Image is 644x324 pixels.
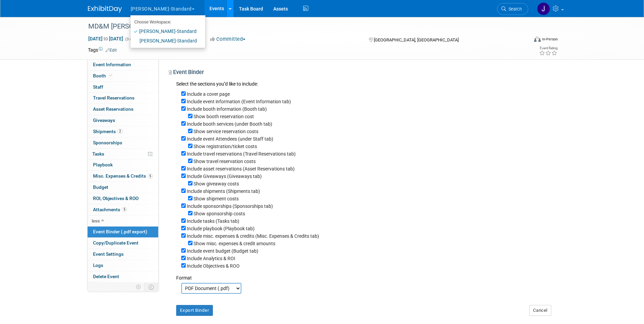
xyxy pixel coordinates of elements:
[93,73,114,78] span: Booth
[187,256,235,261] label: Include Analytics & ROI
[148,174,153,179] span: 5
[93,84,103,90] span: Staff
[529,305,551,316] button: Cancel
[125,37,139,41] span: (3 days)
[109,74,112,77] i: Booth reservation complete
[187,174,262,179] label: Include Giveaways (Giveaways tab)
[88,193,158,204] a: ROI, Objectives & ROO
[88,216,158,227] a: less
[187,248,258,254] label: Include event budget (Budget tab)
[88,182,158,193] a: Budget
[122,207,127,212] span: 5
[88,160,158,170] a: Playbook
[117,129,123,134] span: 2
[93,263,103,268] span: Logs
[106,48,117,53] a: Edit
[176,80,551,88] div: Select the sections you''d like to include:
[194,144,257,149] label: Show registration/ticket costs
[88,126,158,137] a: Shipments2
[488,35,558,46] div: Event Format
[88,204,158,215] a: Attachments5
[187,263,240,269] label: Include Objectives & ROO
[169,69,551,78] div: Event Binder
[93,95,134,101] span: Travel Reservations
[187,136,273,142] label: Include event Attendees (under Staff tab)
[92,218,100,223] span: less
[194,196,239,201] label: Show shipment costs
[130,36,200,46] a: [PERSON_NAME]-Standard
[187,99,291,104] label: Include event information (Event Information tab)
[187,91,230,97] label: Include a cover page
[176,269,551,281] div: Format
[88,227,158,237] a: Event Binder (.pdf export)
[88,104,158,115] a: Asset Reservations
[194,129,258,134] label: Show service reservation costs
[88,271,158,282] a: Delete Event
[130,18,200,26] li: Choose Workspace:
[88,59,158,70] a: Event Information
[88,36,124,42] span: [DATE] [DATE]
[187,203,273,209] label: Include sponsorships (Sponsorships tab)
[194,241,275,246] label: Show misc. expenses & credit amounts
[130,26,200,36] a: [PERSON_NAME]-Standard
[93,274,119,279] span: Delete Event
[176,305,213,316] button: Export Binder
[88,138,158,148] a: Sponsorships
[93,140,122,145] span: Sponsorships
[537,2,550,15] img: Jose Melara
[93,173,153,179] span: Misc. Expenses & Credits
[194,181,239,186] label: Show giveaway costs
[93,129,123,134] span: Shipments
[374,37,459,42] span: [GEOGRAPHIC_DATA], [GEOGRAPHIC_DATA]
[534,36,541,42] img: Format-Inperson.png
[93,240,139,246] span: Copy/Duplicate Event
[88,82,158,93] a: Staff
[93,162,113,167] span: Playbook
[194,159,256,164] label: Show travel reservation costs
[194,114,254,119] label: Show booth reservation cost
[86,20,518,33] div: MD&M [PERSON_NAME] (JM)
[93,207,127,212] span: Attachments
[88,238,158,249] a: Copy/Duplicate Event
[187,188,260,194] label: Include shipments (Shipments tab)
[88,47,117,53] td: Tags
[133,283,145,291] td: Personalize Event Tab Strip
[194,211,245,216] label: Show sponsorship costs
[542,37,558,42] div: In-Person
[187,151,296,157] label: Include travel reservations (Travel Reservations tab)
[93,118,115,123] span: Giveaways
[93,229,147,234] span: Event Binder (.pdf export)
[93,106,133,112] span: Asset Reservations
[103,36,109,41] span: to
[539,47,557,50] div: Event Rating
[497,3,528,15] a: Search
[93,184,108,190] span: Budget
[88,249,158,260] a: Event Settings
[88,71,158,82] a: Booth
[208,36,248,43] button: Committed
[88,93,158,104] a: Travel Reservations
[93,62,131,67] span: Event Information
[88,171,158,182] a: Misc. Expenses & Credits5
[88,260,158,271] a: Logs
[187,218,239,224] label: Include tasks (Tasks tab)
[506,6,522,12] span: Search
[93,251,124,257] span: Event Settings
[92,151,104,157] span: Tasks
[144,283,158,291] td: Toggle Event Tabs
[88,6,122,13] img: ExhibitDay
[187,121,272,127] label: Include booth services (under Booth tab)
[187,166,295,172] label: Include asset reservations (Asset Reservations tab)
[187,106,267,112] label: Include booth information (Booth tab)
[93,196,139,201] span: ROI, Objectives & ROO
[88,115,158,126] a: Giveaways
[187,226,255,231] label: Include playbook (Playbook tab)
[187,233,319,239] label: Include misc. expenses & credits (Misc. Expenses & Credits tab)
[88,149,158,160] a: Tasks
